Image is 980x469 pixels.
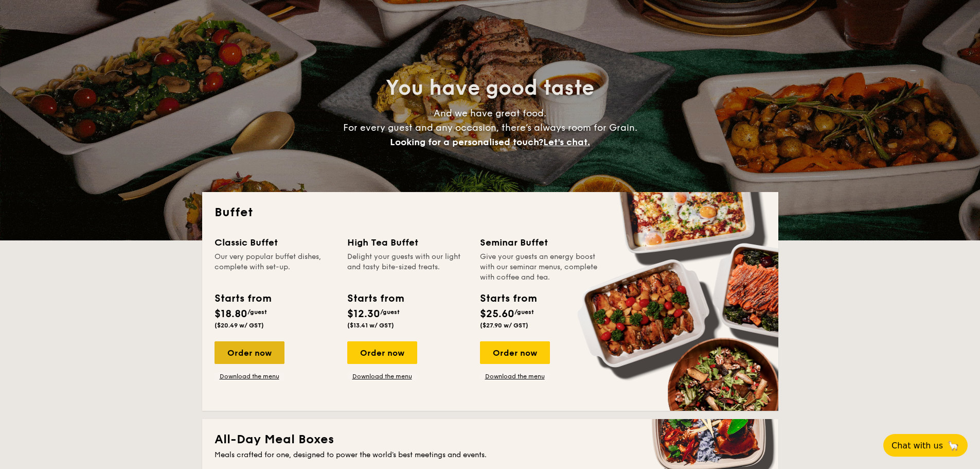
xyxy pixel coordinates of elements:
[215,450,766,460] div: Meals crafted for one, designed to power the world's best meetings and events.
[215,322,264,329] span: ($20.49 w/ GST)
[480,252,600,283] div: Give your guests an energy boost with our seminar menus, complete with coffee and tea.
[347,372,417,380] a: Download the menu
[347,252,468,283] div: Delight your guests with our light and tasty bite-sized treats.
[347,341,417,364] div: Order now
[215,235,335,250] div: Classic Buffet
[215,308,247,320] span: $18.80
[480,291,536,306] div: Starts from
[514,308,534,316] span: /guest
[543,136,590,148] span: Let's chat.
[215,372,284,380] a: Download the menu
[480,322,528,329] span: ($27.90 w/ GST)
[480,341,550,364] div: Order now
[215,252,335,283] div: Our very popular buffet dishes, complete with set-up.
[215,204,766,221] h2: Buffet
[347,322,394,329] span: ($13.41 w/ GST)
[892,441,943,450] span: Chat with us
[215,341,284,364] div: Order now
[347,291,403,306] div: Starts from
[347,235,468,250] div: High Tea Buffet
[480,235,600,250] div: Seminar Buffet
[347,308,380,320] span: $12.30
[380,308,400,316] span: /guest
[247,308,267,316] span: /guest
[883,434,968,457] button: Chat with us🦙
[215,431,766,448] h2: All-Day Meal Boxes
[215,291,271,306] div: Starts from
[947,440,959,451] span: 🦙
[480,308,514,320] span: $25.60
[480,372,550,380] a: Download the menu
